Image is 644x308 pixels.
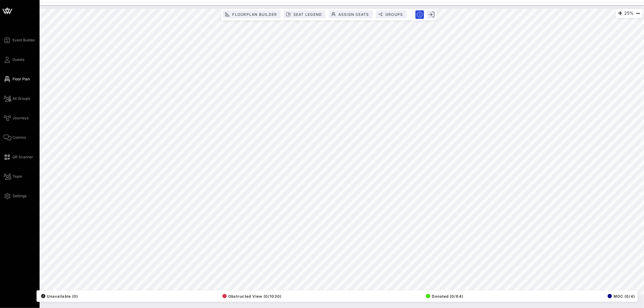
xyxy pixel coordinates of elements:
[39,292,78,300] button: /Unavailable (0)
[4,153,33,161] a: QR Scanner
[12,154,33,160] span: QR Scanner
[4,37,35,44] a: Event Builder
[232,12,277,17] span: Floorplan Builder
[376,10,407,18] button: Groups
[12,57,24,62] span: Guests
[4,56,24,63] a: Guests
[385,12,403,17] span: Groups
[616,9,643,18] div: 25%
[426,294,463,299] span: Donated (0/84)
[41,294,78,299] span: Unavailable (0)
[223,10,281,18] button: Floorplan Builder
[41,294,45,298] div: /
[221,292,282,300] button: Obstructed View (0/1030)
[12,76,30,82] span: Floor Plan
[606,292,635,300] button: MOC (0/4)
[329,10,373,18] button: Assign Seats
[284,10,326,18] button: Seat Legend
[12,37,35,43] span: Event Builder
[222,294,282,299] span: Obstructed View (0/1030)
[12,193,26,199] span: Settings
[4,95,30,102] a: All Groups
[12,115,29,121] span: Journeys
[4,75,30,83] a: Floor Plan
[4,134,26,141] a: Comms
[608,294,635,299] span: MOC (0/4)
[4,192,26,200] a: Settings
[293,12,322,17] span: Seat Legend
[12,135,26,140] span: Comms
[424,292,463,300] button: Donated (0/84)
[4,173,22,180] a: Team
[338,12,369,17] span: Assign Seats
[12,96,30,101] span: All Groups
[12,174,22,179] span: Team
[4,114,29,122] a: Journeys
